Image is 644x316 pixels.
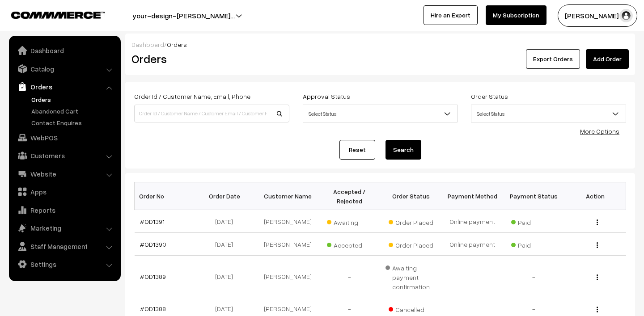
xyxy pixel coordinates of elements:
span: Accepted [327,238,372,250]
a: Dashboard [11,42,118,59]
a: Hire an Expert [424,5,478,25]
td: [DATE] [196,256,257,297]
th: Order Status [380,182,441,210]
button: Export Orders [526,49,580,69]
th: Action [564,182,626,210]
a: Abandoned Cart [29,106,118,116]
span: Awaiting [327,215,372,227]
a: Orders [11,79,118,95]
span: Awaiting payment confirmation [386,261,436,291]
h2: Orders [131,52,288,66]
label: Order Status [471,92,508,101]
a: Reset [339,140,375,160]
button: your-design-[PERSON_NAME]… [101,4,266,27]
th: Payment Status [503,182,564,210]
th: Order No [135,182,196,210]
td: - [319,256,380,297]
th: Order Date [196,182,257,210]
a: WebPOS [11,130,118,146]
th: Accepted / Rejected [319,182,380,210]
a: Reports [11,202,118,218]
a: Add Order [586,49,629,69]
a: More Options [580,127,619,135]
img: user [619,9,633,22]
a: Marketing [11,220,118,236]
img: Menu [597,219,598,225]
td: Online payment [441,210,503,233]
td: [PERSON_NAME] [257,210,318,233]
th: Customer Name [257,182,318,210]
a: Settings [11,256,118,272]
a: Customers [11,147,118,164]
img: Menu [597,274,598,280]
a: COMMMERCE [11,9,89,20]
span: Select Status [303,105,458,122]
td: [DATE] [196,233,257,256]
span: Paid [511,215,556,227]
a: Staff Management [11,238,118,254]
a: Contact Enquires [29,118,118,127]
a: #OD1391 [140,218,165,225]
label: Order Id / Customer Name, Email, Phone [134,92,250,101]
a: #OD1389 [140,273,166,280]
span: Order Placed [389,238,433,250]
img: Menu [597,307,598,312]
span: Select Status [471,105,626,122]
span: Select Status [471,106,626,122]
a: Catalog [11,61,118,77]
button: Search [386,140,421,160]
img: Menu [597,242,598,248]
button: [PERSON_NAME] N.P [558,4,637,27]
a: Dashboard [131,41,164,48]
td: [PERSON_NAME] [257,233,318,256]
a: Orders [29,95,118,104]
th: Payment Method [441,182,503,210]
a: #OD1390 [140,240,166,248]
a: My Subscription [486,5,547,25]
input: Order Id / Customer Name / Customer Email / Customer Phone [134,105,289,122]
td: - [503,256,564,297]
td: [DATE] [196,210,257,233]
a: Website [11,166,118,182]
span: Paid [511,238,556,250]
td: [PERSON_NAME] [257,256,318,297]
span: Cancelled [389,303,433,314]
img: COMMMERCE [11,12,105,18]
span: Orders [167,41,187,48]
label: Approval Status [303,92,350,101]
a: Apps [11,184,118,200]
div: / [131,40,629,49]
span: Select Status [303,106,458,122]
span: Order Placed [389,215,433,227]
td: Online payment [441,233,503,256]
a: #OD1388 [140,305,166,312]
